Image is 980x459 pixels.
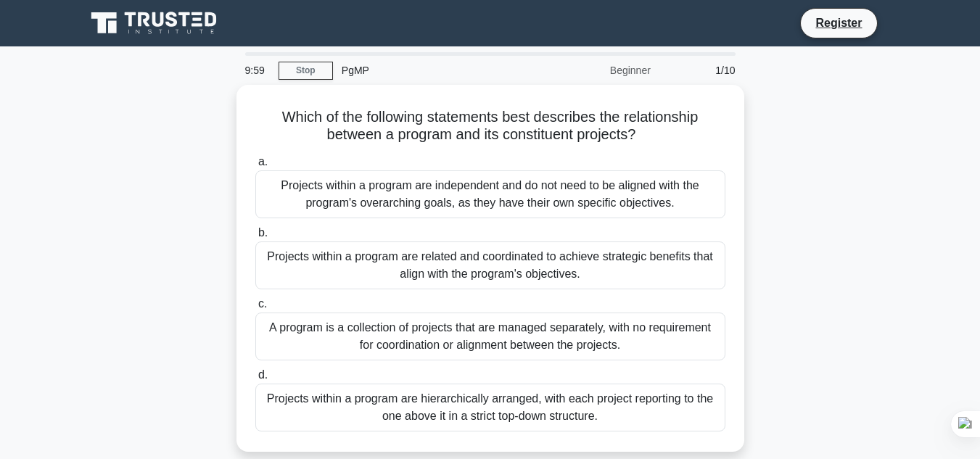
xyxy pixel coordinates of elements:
a: Register [807,14,870,32]
div: 1/10 [659,56,744,85]
div: Projects within a program are hierarchically arranged, with each project reporting to the one abo... [255,384,725,431]
a: Stop [279,62,333,80]
div: A program is a collection of projects that are managed separately, with no requirement for coordi... [255,313,725,360]
div: Projects within a program are independent and do not need to be aligned with the program's overar... [255,170,725,218]
div: Projects within a program are related and coordinated to achieve strategic benefits that align wi... [255,241,725,289]
span: d. [258,368,268,381]
h5: Which of the following statements best describes the relationship between a program and its const... [254,108,727,144]
div: PgMP [333,56,532,85]
span: b. [258,226,268,239]
div: Beginner [532,56,659,85]
span: c. [258,297,267,310]
div: 9:59 [236,56,279,85]
span: a. [258,155,268,168]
